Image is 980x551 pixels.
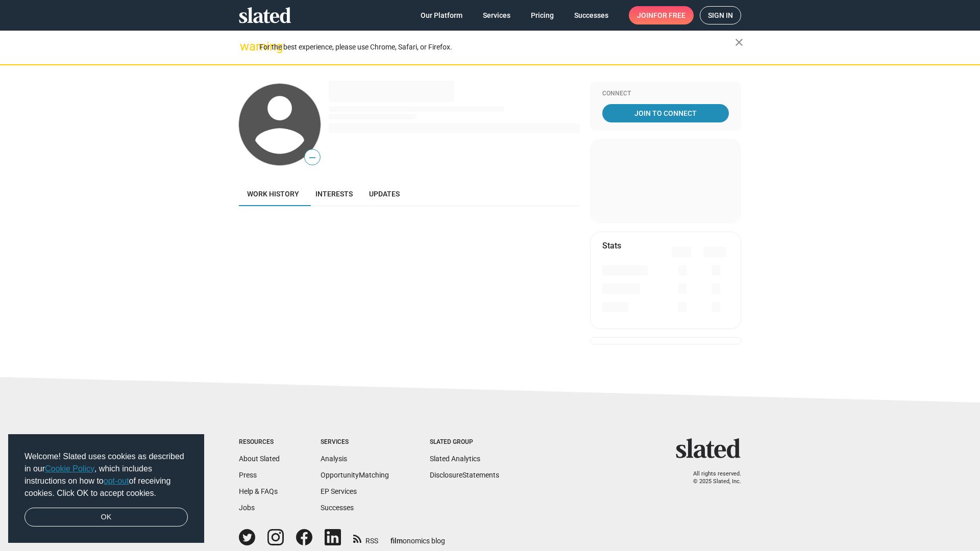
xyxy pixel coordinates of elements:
[390,537,403,545] span: film
[240,40,252,53] mat-icon: warning
[239,504,255,512] a: Jobs
[682,470,741,485] p: All rights reserved. © 2025 Slated, Inc.
[247,190,299,198] span: Work history
[421,6,462,24] span: Our Platform
[412,6,471,24] a: Our Platform
[602,240,621,251] mat-card-title: Stats
[239,455,280,463] a: About Slated
[24,508,188,527] a: dismiss cookie message
[321,471,389,479] a: OpportunityMatching
[523,6,562,24] a: Pricing
[321,455,347,463] a: Analysis
[430,471,499,479] a: DisclosureStatements
[369,190,400,198] span: Updates
[566,6,617,24] a: Successes
[24,450,188,499] span: Welcome! Slated uses cookies as described in our , which includes instructions on how to of recei...
[239,487,278,495] a: Help & FAQs
[315,190,353,198] span: Interests
[430,455,480,463] a: Slated Analytics
[637,6,685,24] span: Join
[104,477,129,485] a: opt-out
[700,6,741,24] a: Sign in
[653,6,685,24] span: for free
[45,464,94,473] a: Cookie Policy
[353,530,378,546] a: RSS
[321,487,357,495] a: EP Services
[307,182,361,206] a: Interests
[259,40,735,54] div: For the best experience, please use Chrome, Safari, or Firefox.
[305,151,320,164] span: —
[604,104,727,122] span: Join To Connect
[321,438,389,446] div: Services
[574,6,608,24] span: Successes
[8,434,204,543] div: cookieconsent
[602,90,729,98] div: Connect
[708,7,733,24] span: Sign in
[321,504,354,512] a: Successes
[483,6,510,24] span: Services
[531,6,554,24] span: Pricing
[239,438,280,446] div: Resources
[430,438,499,446] div: Slated Group
[629,6,694,24] a: Joinfor free
[602,104,729,122] a: Join To Connect
[390,528,445,546] a: filmonomics blog
[239,471,257,479] a: Press
[361,182,408,206] a: Updates
[475,6,519,24] a: Services
[239,182,307,206] a: Work history
[733,36,745,48] mat-icon: close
